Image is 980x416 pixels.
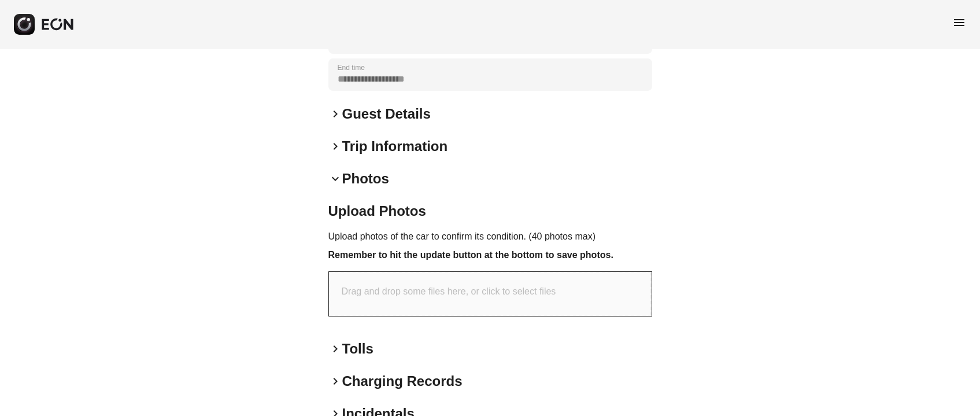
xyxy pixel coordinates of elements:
[328,172,342,186] span: keyboard_arrow_down
[328,230,652,244] p: Upload photos of the car to confirm its condition. (40 photos max)
[328,202,652,220] h2: Upload Photos
[328,107,342,121] span: keyboard_arrow_right
[328,374,342,388] span: keyboard_arrow_right
[952,16,966,30] span: menu
[342,340,373,358] h2: Tolls
[342,170,389,188] h2: Photos
[328,248,652,262] h3: Remember to hit the update button at the bottom to save photos.
[342,137,448,156] h2: Trip Information
[342,372,463,391] h2: Charging Records
[342,285,556,299] p: Drag and drop some files here, or click to select files
[328,139,342,153] span: keyboard_arrow_right
[328,342,342,356] span: keyboard_arrow_right
[342,105,431,123] h2: Guest Details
